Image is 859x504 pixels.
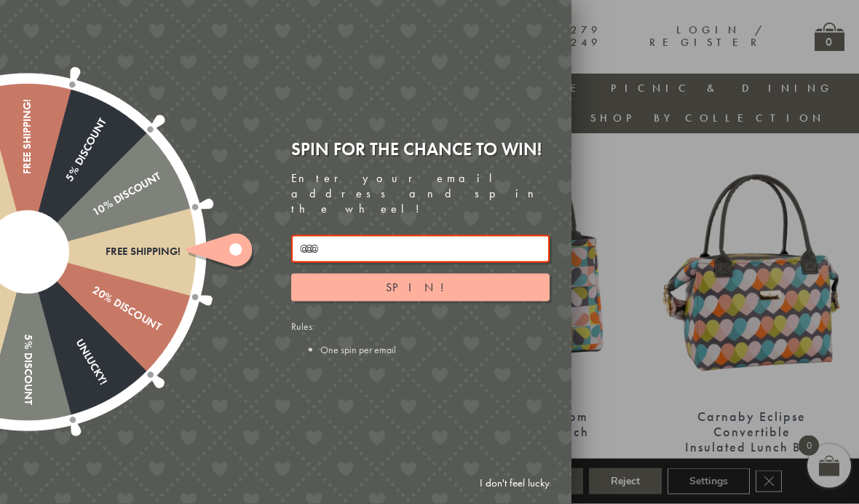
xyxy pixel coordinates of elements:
input: Your email [291,235,550,263]
div: Free shipping! [28,245,181,258]
div: 5% Discount [22,117,109,255]
button: Spin! [291,274,550,302]
span: Spin! [386,280,455,295]
div: 20% Discount [24,247,162,334]
li: One spin per email [320,343,550,356]
div: Spin for the chance to win! [291,138,550,160]
div: Enter your email address and spin the wheel! [291,171,550,216]
div: Unlucky! [22,249,109,387]
div: Rules: [291,320,550,356]
div: 10% Discount [24,170,162,258]
div: Free shipping! [21,99,33,252]
div: 5% Discount [21,252,33,405]
a: I don't feel lucky [472,470,557,497]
